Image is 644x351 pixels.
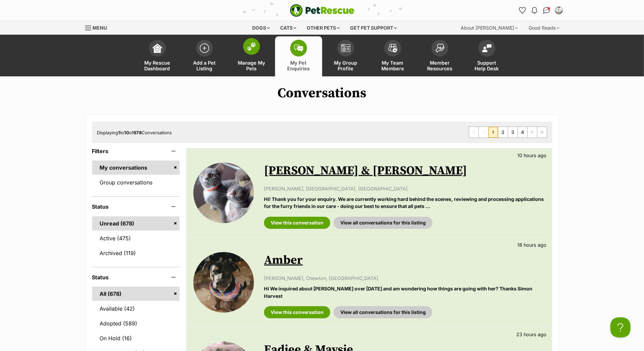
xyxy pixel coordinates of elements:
[134,130,142,135] strong: 678
[290,4,354,17] img: logo-e224e6f780fb5917bec1dbf3a21bbac754714ae5b6737aabdf751b685950b380.svg
[425,60,455,71] span: Member Resources
[193,252,254,313] img: Amber
[193,163,254,223] img: Marie & Daisie
[92,274,180,280] header: Status
[456,21,523,35] div: About [PERSON_NAME]
[518,127,527,138] a: Page 4
[264,196,545,210] p: Hi! Thank you for your enquiry. We are currently working hard behind the scenes, reviewing and pr...
[341,44,350,52] img: group-profile-icon-3fa3cf56718a62981997c0bc7e787c4b2cf8bcc04b72c1350f741eb67cf2f40e.svg
[322,36,369,76] a: My Group Profile
[482,44,492,52] img: help-desk-icon-fdf02630f3aa405de69fd3d07c3f3aa587a6932b1a1747fa1d2bba05be0121f9.svg
[124,130,129,135] strong: 10
[264,285,545,300] p: Hi We inquired about [PERSON_NAME] over [DATE] and am wondering how things are going with her? Th...
[275,21,301,35] div: Cats
[264,163,467,178] a: [PERSON_NAME] & [PERSON_NAME]
[92,287,180,301] a: All (678)
[290,4,354,17] a: PetRescue
[302,21,344,35] div: Other pets
[118,130,120,135] strong: 1
[134,36,181,76] a: My Rescue Dashboard
[181,36,228,76] a: Add a Pet Listing
[378,60,408,71] span: My Team Members
[93,25,107,31] span: Menu
[532,7,537,14] img: notifications-46538b983faf8c2785f20acdc204bb7945ddae34d4c08c2a6579f10ce5e182be.svg
[92,331,180,345] a: On Hold (16)
[294,44,303,52] img: pet-enquiries-icon-7e3ad2cf08bfb03b45e93fb7055b45f3efa6380592205ae92323e6603595dc1f.svg
[556,7,562,14] img: Tails of The Forgotten Paws AU profile pic
[345,21,402,35] div: Get pet support
[479,127,488,138] span: Previous page
[508,127,518,138] a: Page 3
[92,148,180,154] header: Filters
[264,275,545,282] p: [PERSON_NAME], Chewton, [GEOGRAPHIC_DATA]
[529,5,540,16] button: Notifications
[463,36,510,76] a: Support Help Desk
[142,60,173,71] span: My Rescue Dashboard
[331,60,361,71] span: My Group Profile
[518,241,547,248] p: 18 hours ago
[388,44,397,52] img: team-members-icon-5396bd8760b3fe7c0b43da4ab00e1e3bb1a5d9ba89233759b79545d2d3fc5d0d.svg
[517,5,564,16] ul: Account quick links
[92,231,180,245] a: Active (475)
[264,217,330,229] a: View this conversation
[469,127,479,138] span: First page
[489,127,498,138] span: Page 1
[92,204,180,210] header: Status
[85,21,112,33] a: Menu
[264,185,545,192] p: [PERSON_NAME], [GEOGRAPHIC_DATA], [GEOGRAPHIC_DATA]
[469,127,547,138] nav: Pagination
[92,246,180,260] a: Archived (119)
[275,36,322,76] a: My Pet Enquiries
[610,317,631,338] iframe: Help Scout Beacon - Open
[498,127,508,138] a: Page 2
[472,60,502,71] span: Support Help Desk
[247,42,256,51] img: manage-my-pets-icon-02211641906a0b7f246fdf0571729dbe1e7629f14944591b6c1af311fb30b64b.svg
[248,21,274,35] div: Dogs
[537,127,547,138] a: Last page
[369,36,416,76] a: My Team Members
[264,306,330,318] a: View this conversation
[334,217,432,229] a: View all conversations for this listing
[153,43,162,53] img: dashboard-icon-eb2f2d2d3e046f16d808141f083e7271f6b2e854fb5c12c21221c1fb7104beca.svg
[92,161,180,175] a: My conversations
[92,216,180,231] a: Unread (678)
[541,5,552,16] a: Conversations
[517,5,528,16] a: Favourites
[228,36,275,76] a: Manage My Pets
[435,43,445,52] img: member-resources-icon-8e73f808a243e03378d46382f2149f9095a855e16c252ad45f914b54edf8863c.svg
[92,175,180,189] a: Group conversations
[528,127,537,138] a: Next page
[264,253,303,268] a: Amber
[236,60,267,71] span: Manage My Pets
[334,306,432,318] a: View all conversations for this listing
[200,43,209,53] img: add-pet-listing-icon-0afa8454b4691262ce3f59096e99ab1cd57d4a30225e0717b998d2c9b9846f56.svg
[283,60,314,71] span: My Pet Enquiries
[416,36,463,76] a: Member Resources
[518,152,547,159] p: 10 hours ago
[92,302,180,316] a: Available (42)
[524,21,564,35] div: Good Reads
[517,331,547,338] p: 23 hours ago
[554,5,564,16] button: My account
[543,7,550,14] img: chat-41dd97257d64d25036548639549fe6c8038ab92f7586957e7f3b1b290dea8141.svg
[189,60,220,71] span: Add a Pet Listing
[97,130,172,135] span: Displaying to of Conversations
[92,316,180,330] a: Adopted (589)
